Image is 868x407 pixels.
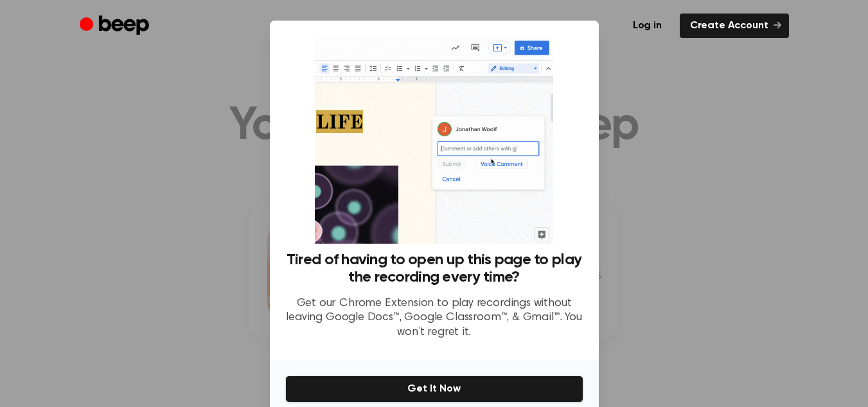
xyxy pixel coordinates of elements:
[285,296,583,340] p: Get our Chrome Extension to play recordings without leaving Google Docs™, Google Classroom™, & Gm...
[315,36,553,244] img: Beep extension in action
[80,14,152,39] a: Beep
[285,375,583,402] button: Get It Now
[285,251,583,286] h3: Tired of having to open up this page to play the recording every time?
[680,14,789,38] a: Create Account
[623,14,672,38] a: Log in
